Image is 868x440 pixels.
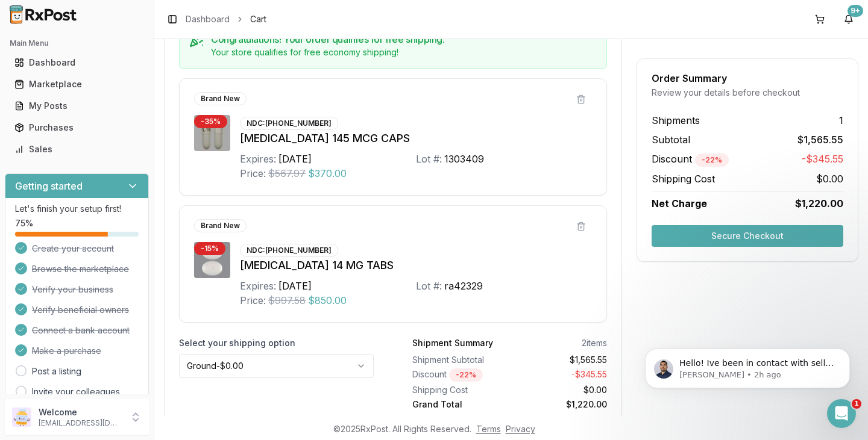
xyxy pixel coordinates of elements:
[14,143,139,155] div: Sales
[839,113,843,128] span: 1
[15,179,83,193] h3: Getting started
[268,166,306,181] span: $567.97
[240,244,338,257] div: NDC: [PHONE_NUMBER]
[186,13,266,25] nav: breadcrumb
[816,172,843,186] span: $0.00
[627,323,868,407] iframe: Intercom notifications message
[652,197,707,209] span: Net Charge
[12,407,31,427] img: User avatar
[652,225,843,247] button: Secure Checkout
[278,152,312,166] div: [DATE]
[10,117,144,138] a: Purchases
[14,78,139,90] div: Marketplace
[32,263,129,275] span: Browse the marketplace
[240,117,338,130] div: NDC: [PHONE_NUMBER]
[5,75,149,94] button: Marketplace
[211,34,597,44] h5: Congratulations! Your order qualifies for free shipping.
[515,398,608,411] div: $1,220.00
[412,368,505,382] div: Discount
[416,279,442,293] div: Lot #:
[515,384,608,396] div: $0.00
[240,257,592,274] div: [MEDICAL_DATA] 14 MG TABS
[10,95,144,117] a: My Posts
[10,138,144,160] a: Sales
[412,337,493,349] div: Shipment Summary
[32,386,120,398] a: Invite your colleagues
[5,140,149,159] button: Sales
[652,132,690,147] span: Subtotal
[32,365,81,377] a: Post a listing
[416,152,442,166] div: Lot #:
[308,293,347,308] span: $850.00
[240,293,266,308] div: Price:
[186,13,230,25] a: Dashboard
[240,152,276,166] div: Expires:
[39,418,122,428] p: [EMAIL_ADDRESS][DOMAIN_NAME]
[194,242,230,278] img: Rybelsus 14 MG TABS
[652,113,700,128] span: Shipments
[32,324,130,336] span: Connect a bank account
[476,424,501,434] a: Terms
[412,354,505,366] div: Shipment Subtotal
[240,130,592,147] div: [MEDICAL_DATA] 145 MCG CAPS
[827,399,856,428] iframe: Intercom live chat
[10,39,144,48] h2: Main Menu
[39,406,122,418] p: Welcome
[32,284,113,296] span: Verify your business
[14,122,139,134] div: Purchases
[839,10,858,29] button: 9+
[10,52,144,73] a: Dashboard
[268,293,306,308] span: $997.58
[32,345,101,357] span: Make a purchase
[32,304,129,316] span: Verify beneficial owners
[695,153,729,167] div: - 22 %
[652,73,843,83] div: Order Summary
[802,152,843,167] span: -$345.55
[506,424,535,434] a: Privacy
[194,115,227,128] div: - 35 %
[308,166,347,181] span: $370.00
[582,337,607,349] div: 2 items
[848,5,863,17] div: 9+
[449,368,483,382] div: - 22 %
[5,5,82,24] img: RxPost Logo
[240,279,276,293] div: Expires:
[652,87,843,99] div: Review your details before checkout
[10,73,144,95] a: Marketplace
[444,152,484,166] div: 1303409
[15,203,139,215] p: Let's finish your setup first!
[444,279,483,293] div: ra42329
[240,166,266,181] div: Price:
[515,354,608,366] div: $1,565.55
[179,337,374,349] label: Select your shipping option
[795,196,843,211] span: $1,220.00
[412,398,505,411] div: Grand Total
[194,219,247,232] div: Brand New
[5,96,149,116] button: My Posts
[15,217,33,229] span: 75 %
[278,279,312,293] div: [DATE]
[14,100,139,112] div: My Posts
[797,132,843,147] span: $1,565.55
[515,368,608,382] div: - $345.55
[14,57,139,69] div: Dashboard
[5,118,149,137] button: Purchases
[5,53,149,72] button: Dashboard
[32,243,114,255] span: Create your account
[211,46,597,58] div: Your store qualifies for free economy shipping!
[250,13,266,25] span: Cart
[194,115,230,151] img: Linzess 145 MCG CAPS
[652,172,715,186] span: Shipping Cost
[412,384,505,396] div: Shipping Cost
[194,92,247,105] div: Brand New
[852,399,861,409] span: 1
[194,242,225,255] div: - 15 %
[652,153,729,165] span: Discount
